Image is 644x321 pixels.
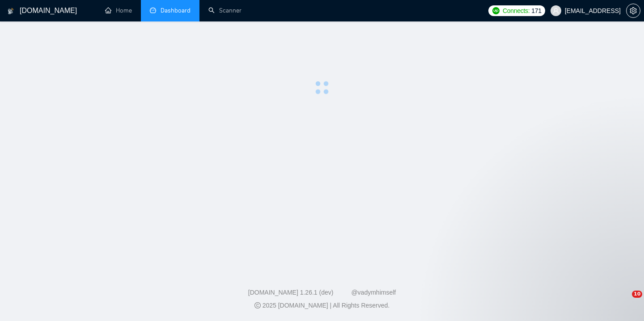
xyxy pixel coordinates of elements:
img: upwork-logo.png [492,7,500,14]
span: dashboard [150,7,156,13]
a: searchScanner [208,7,241,14]
img: logo [8,4,14,18]
iframe: Intercom live chat [614,291,635,312]
span: 171 [531,6,541,16]
span: Connects: [503,6,530,16]
a: [DOMAIN_NAME] 1.26.1 (dev) [248,289,334,296]
button: setting [626,4,640,18]
a: homeHome [105,7,132,14]
a: @vadymhimself [351,289,396,296]
span: setting [627,7,640,14]
span: 10 [632,291,642,298]
span: copyright [254,302,261,308]
span: Dashboard [161,7,191,14]
span: user [553,8,559,14]
a: setting [626,7,640,14]
div: 2025 [DOMAIN_NAME] | All Rights Reserved. [7,301,637,310]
